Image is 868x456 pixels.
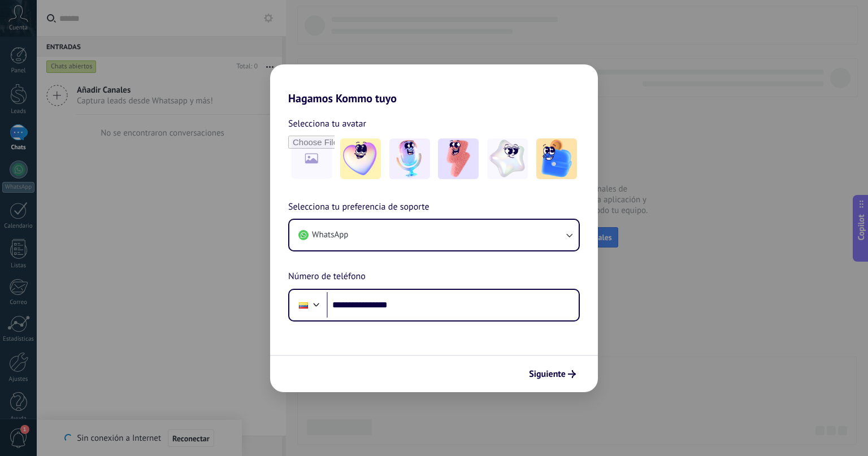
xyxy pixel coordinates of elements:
button: WhatsApp [289,220,579,250]
span: Número de teléfono [288,270,366,284]
img: -4.jpeg [487,138,528,179]
div: Ecuador: + 593 [293,293,314,317]
span: WhatsApp [312,229,348,241]
button: Siguiente [524,364,581,384]
img: -3.jpeg [438,138,479,179]
span: Siguiente [529,370,566,378]
img: -5.jpeg [536,138,577,179]
img: -2.jpeg [389,138,430,179]
span: Selecciona tu preferencia de soporte [288,200,429,215]
h2: Hagamos Kommo tuyo [270,64,598,105]
span: Selecciona tu avatar [288,116,366,131]
img: -1.jpeg [340,138,381,179]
